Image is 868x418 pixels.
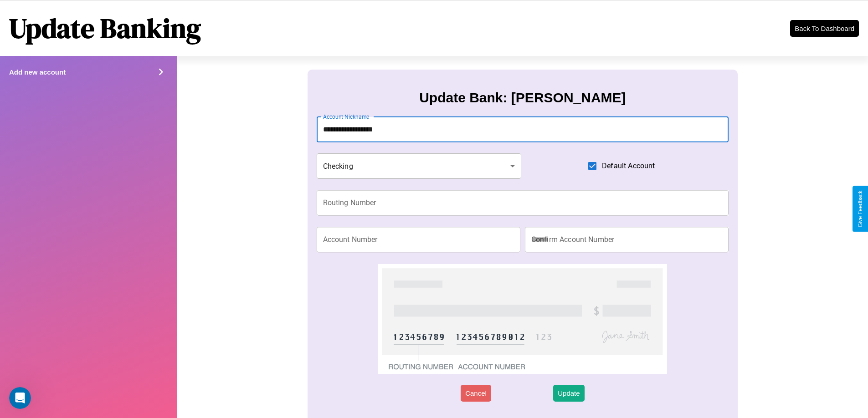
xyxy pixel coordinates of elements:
div: Checking [317,153,522,179]
label: Account Nickname [323,113,370,121]
div: Give Feedback [857,191,863,227]
button: Cancel [461,385,491,402]
img: check [378,264,667,374]
h1: Update Banking [9,10,201,47]
span: Default Account [602,161,655,171]
button: Back To Dashboard [790,20,859,37]
button: Update [553,385,584,402]
h4: Add new account [9,68,66,76]
iframe: Intercom live chat [9,387,31,409]
h3: Update Bank: [PERSON_NAME] [419,90,626,106]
